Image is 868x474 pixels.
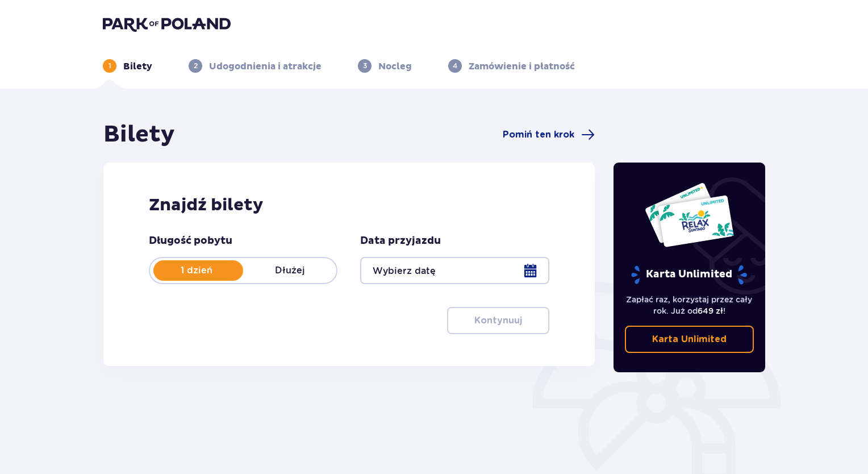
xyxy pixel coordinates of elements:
[243,264,336,277] p: Dłużej
[103,120,175,149] h1: Bilety
[630,265,748,285] p: Karta Unlimited
[652,333,727,346] p: Karta Unlimited
[625,294,754,317] p: Zapłać raz, korzystaj przez cały rok. Już od !
[149,194,549,216] h2: Znajdź bilety
[698,306,723,315] span: 649 zł
[360,234,441,248] p: Data przyjazdu
[625,326,754,353] a: Karta Unlimited
[123,60,152,73] p: Bilety
[108,61,111,71] p: 1
[150,264,243,277] p: 1 dzień
[474,314,522,327] p: Kontynuuj
[209,60,322,73] p: Udogodnienia i atrakcje
[453,61,457,71] p: 4
[363,61,367,71] p: 3
[469,60,575,73] p: Zamówienie i płatność
[378,60,412,73] p: Nocleg
[503,128,574,141] span: Pomiń ten krok
[103,16,231,32] img: Park of Poland logo
[447,307,549,334] button: Kontynuuj
[194,61,198,71] p: 2
[149,234,232,248] p: Długość pobytu
[503,128,595,142] a: Pomiń ten krok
